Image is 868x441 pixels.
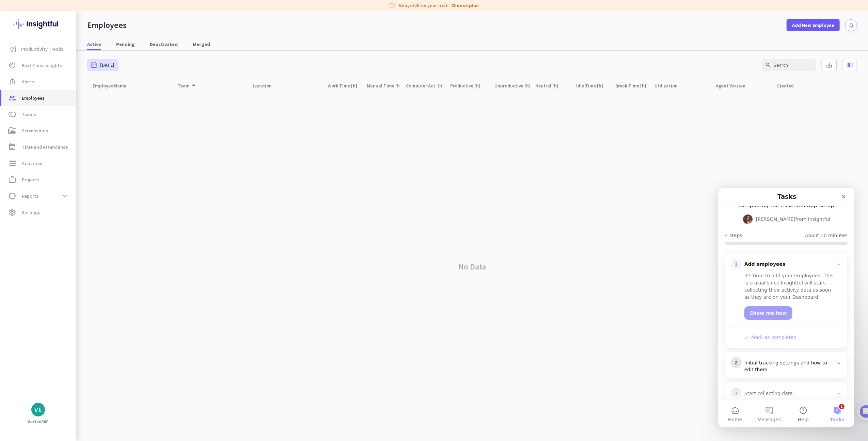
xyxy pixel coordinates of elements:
a: notification_importantAlerts [1,73,76,90]
span: Merged [193,41,210,48]
i: arrow_drop_up [190,81,198,89]
span: Alerts [22,78,34,86]
span: Projects [22,176,40,184]
span: Deactivated [150,41,178,48]
span: Reports [22,192,38,200]
i: calendar_view_week [846,62,853,68]
a: menu-itemProductivity Trends [1,41,76,57]
i: av_timer [8,61,16,69]
span: Real-Time Insights [22,61,62,69]
div: VE [34,406,42,413]
div: Break Time [h] [615,81,649,91]
span: Activities [22,159,42,167]
div: Unproductive [h] [494,81,530,91]
span: Employees [22,94,45,102]
button: notifications [845,19,857,31]
span: Pending [116,41,135,48]
button: expand_more [59,190,71,202]
span: [DATE] [100,62,114,68]
i: perm_media [8,127,16,135]
i: group [8,94,16,102]
span: Settings [22,208,40,216]
i: event_note [8,143,16,151]
img: Insightful logo [13,11,63,37]
div: Neutral [h] [535,81,567,91]
i: search [765,62,771,68]
div: Employees [87,20,127,30]
i: notifications [848,22,854,28]
span: Active [87,41,101,48]
span: Screenshots [22,127,48,135]
div: Location [253,81,280,91]
span: Productivity Trends [21,45,63,53]
div: Computer Act. [h] [406,81,445,91]
div: Utilization [654,81,686,91]
button: save_alt [822,59,837,71]
img: menu-item [10,46,16,52]
span: Add New Employee [792,22,834,29]
i: notification_important [8,78,16,86]
div: Created [777,81,802,91]
button: calendar_view_week [842,59,857,71]
i: settings [8,208,16,216]
a: work_outlineProjects [1,171,76,188]
input: Search [762,59,816,71]
div: No Data [87,92,857,441]
div: Manual Time [h] [367,81,400,91]
a: settingsSettings [1,204,76,220]
div: Team [178,81,198,91]
span: Time and Attendance [22,143,68,151]
div: Productive [h] [450,81,489,91]
div: Idle Time [h] [576,81,610,91]
i: data_usage [8,192,16,200]
iframe: Intercom live chat [718,188,854,427]
a: storageActivities [1,155,76,171]
i: storage [8,159,16,167]
button: Add New Employee [787,19,840,31]
i: label [389,2,396,9]
a: av_timerReal-Time Insights [1,57,76,73]
i: save_alt [826,62,833,68]
i: work_outline [8,176,16,184]
div: Work Time [h] [328,81,361,91]
a: data_usageReportsexpand_more [1,188,76,204]
a: Choose plan [452,2,479,9]
i: date_range [91,62,97,68]
span: Teams [22,110,36,118]
a: groupEmployees [1,90,76,106]
a: event_noteTime and Attendance [1,139,76,155]
i: toll [8,110,16,118]
div: Agent Version [716,81,754,91]
a: perm_mediaScreenshots [1,122,76,139]
a: tollTeams [1,106,76,122]
div: Employee Name [93,81,135,91]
